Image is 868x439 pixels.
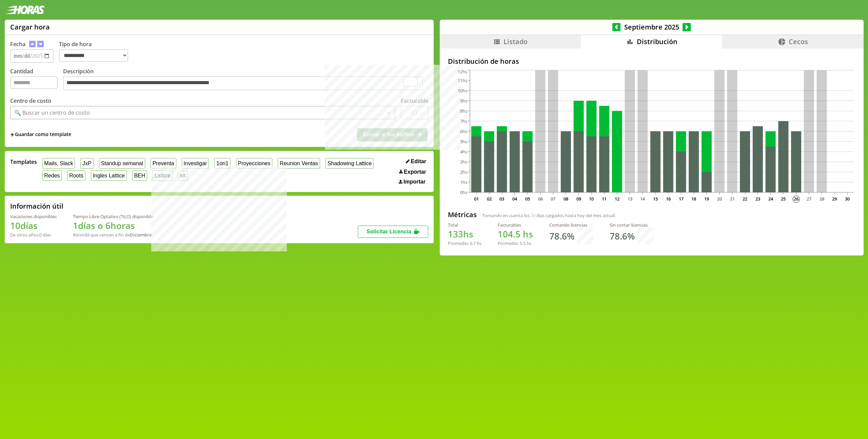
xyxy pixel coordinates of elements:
[460,169,467,175] tspan: 2hs
[10,232,57,238] div: De otros años: 0 días
[67,170,85,181] button: Roots
[460,128,467,134] tspan: 6hs
[80,158,93,169] button: JxP
[620,22,683,32] span: Septiembre 2025
[819,196,824,202] text: 28
[278,158,320,169] button: Reunion Ventas
[730,196,734,202] text: 21
[448,240,481,246] div: Promedio: hs
[10,131,71,138] span: +Guardar como template
[73,232,153,238] div: Recordá que vencen a fin de
[755,196,760,202] text: 23
[458,77,467,83] tspan: 11hs
[637,37,677,46] span: Distribución
[10,68,63,92] label: Cantidad
[10,76,58,89] input: Cantidad
[614,196,619,202] text: 12
[153,170,173,181] button: Lattice
[806,196,811,202] text: 27
[404,158,428,165] button: Editar
[549,230,574,242] h1: 78.6 %
[717,196,722,202] text: 20
[10,158,37,166] span: Templates
[73,220,153,232] h1: 1 días o 6 horas
[397,169,428,175] button: Exportar
[678,196,683,202] text: 17
[10,97,51,104] label: Centro de costo
[498,240,533,246] div: Promedio: hs
[59,40,134,63] label: Tipo de hora
[691,196,696,202] text: 18
[520,240,526,246] span: 5.5
[73,213,153,220] div: Tiempo Libre Optativo (TiLO) disponible
[10,220,57,232] h1: 10 días
[460,189,467,195] tspan: 0hs
[460,118,467,124] tspan: 7hs
[458,69,467,75] tspan: 12hs
[576,196,581,202] text: 09
[10,22,50,32] h1: Cargar hora
[130,232,152,238] b: Diciembre
[10,131,14,138] span: +
[411,158,426,165] span: Editar
[610,222,654,228] div: Sin contar licencias
[589,196,594,202] text: 10
[460,179,467,185] tspan: 1hs
[781,196,786,202] text: 25
[458,88,467,94] tspan: 10hs
[14,109,90,116] div: 🔍 Buscar un centro de costo
[743,196,747,202] text: 22
[653,196,658,202] text: 15
[832,196,837,202] text: 29
[214,158,230,169] button: 1on1
[448,222,481,228] div: Total
[10,202,63,211] h2: Información útil
[525,196,530,202] text: 05
[845,196,850,202] text: 30
[63,76,423,91] textarea: To enrich screen reader interactions, please activate Accessibility in Grammarly extension settings
[498,228,520,240] span: 104.5
[504,37,528,46] span: Listado
[531,212,535,218] span: 20
[474,196,478,202] text: 01
[549,222,593,228] div: Contando licencias
[367,229,411,234] span: Solicitar Licencia
[10,213,57,220] div: Vacaciones disponibles
[448,228,481,240] h1: hs
[59,49,128,62] select: Tipo de hora
[460,138,467,145] tspan: 5hs
[627,196,632,202] text: 13
[403,179,426,185] span: Importar
[768,196,773,202] text: 24
[794,196,798,202] text: 26
[460,149,467,155] tspan: 4hs
[499,196,504,202] text: 03
[512,196,517,202] text: 04
[640,196,645,202] text: 14
[401,97,428,104] label: Facturable
[448,228,463,240] span: 133
[99,158,145,169] button: Standup semanal
[789,37,808,46] span: Cecos
[498,228,533,240] h1: hs
[551,196,555,202] text: 07
[236,158,273,169] button: Proyecciones
[448,57,855,66] h2: Distribución de horas
[178,170,188,181] button: iot
[42,158,75,169] button: Mails, Slack
[564,196,568,202] text: 08
[358,226,428,238] button: Solicitar Licencia
[482,212,616,218] span: Tomando en cuenta los días cargados hasta hoy del mes actual.
[460,98,467,104] tspan: 9hs
[404,169,426,175] span: Exportar
[610,230,635,242] h1: 78.6 %
[460,108,467,114] tspan: 8hs
[538,196,542,202] text: 06
[132,170,147,181] button: BEH
[10,40,25,48] label: Fecha
[42,170,62,181] button: Redes
[325,158,374,169] button: Shadowing Lattice
[666,196,670,202] text: 16
[602,196,607,202] text: 11
[704,196,709,202] text: 19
